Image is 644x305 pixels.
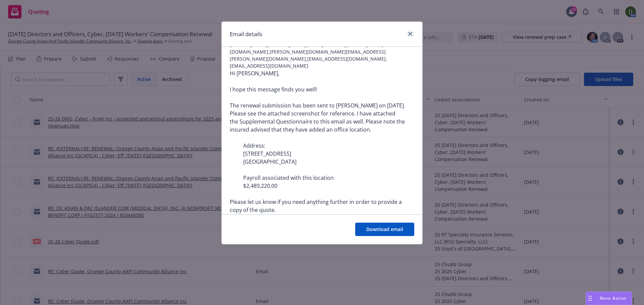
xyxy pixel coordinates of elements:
span: Download email [366,226,403,232]
button: Nova Assist [586,292,632,305]
a: close [406,30,414,38]
span: Cc: [PERSON_NAME][EMAIL_ADDRESS][PERSON_NAME][DOMAIN_NAME],[PERSON_NAME][DOMAIN_NAME][EMAIL_ADDRE... [230,34,414,69]
span: Nova Assist [600,295,626,301]
div: Address: [STREET_ADDRESS] [GEOGRAPHIC_DATA] Payroll associated with this location $2,489,220.00 [243,134,414,190]
div: Drag to move [586,292,594,305]
button: Download email [355,223,414,236]
h1: Email details [230,30,262,39]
